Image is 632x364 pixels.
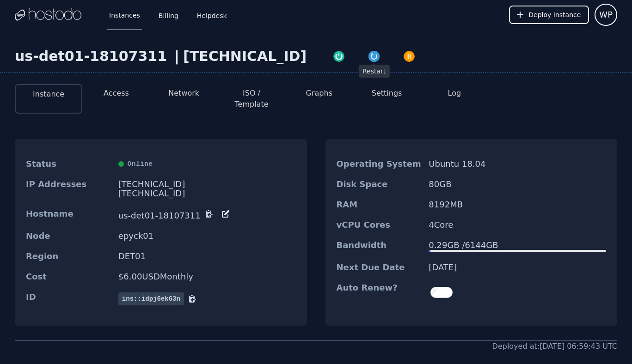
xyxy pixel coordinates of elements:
[337,263,422,272] dt: Next Due Date
[337,180,422,189] dt: Disk Space
[118,180,296,189] div: [TECHNICAL_ID]
[595,4,617,26] button: User menu
[26,209,111,220] dt: Hostname
[118,159,296,169] div: Online
[118,189,296,198] div: [TECHNICAL_ID]
[372,88,402,99] button: Settings
[337,283,422,302] dt: Auto Renew?
[448,88,461,99] button: Log
[33,89,64,100] button: Instance
[337,220,422,230] dt: vCPU Cores
[356,48,392,63] button: Restart
[429,200,606,209] dd: 8192 MB
[429,159,606,169] dd: Ubuntu 18.04
[118,231,296,241] dd: epyck01
[429,263,606,272] dd: [DATE]
[429,241,606,250] div: 0.29 GB / 6144 GB
[168,88,199,99] button: Network
[368,50,380,63] img: Restart
[429,220,606,230] dd: 4 Core
[118,209,296,220] dd: us-det01-18107311
[171,48,183,65] div: |
[599,8,613,21] span: WP
[183,48,307,65] div: [TECHNICAL_ID]
[492,341,617,352] div: Deployed at: [DATE] 06:59:43 UTC
[403,50,416,63] img: Power Off
[337,241,422,252] dt: Bandwidth
[321,48,356,63] button: Power On
[15,8,81,22] img: Logo
[528,10,581,19] span: Deploy Instance
[392,48,427,63] button: Power Off
[332,50,345,63] img: Power On
[337,159,422,169] dt: Operating System
[337,200,422,209] dt: RAM
[26,180,111,198] dt: IP Addresses
[15,48,171,65] div: us-det01-18107311
[26,272,111,281] dt: Cost
[26,252,111,261] dt: Region
[26,159,111,169] dt: Status
[118,252,296,261] dd: DET01
[509,6,589,24] button: Deploy Instance
[26,292,111,305] dt: ID
[118,292,184,305] span: ins::idpj6ek63n
[225,88,278,110] button: ISO / Template
[306,88,332,99] button: Graphs
[26,231,111,241] dt: Node
[118,272,296,281] dd: $ 6.00 USD Monthly
[104,88,129,99] button: Access
[429,180,606,189] dd: 80 GB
